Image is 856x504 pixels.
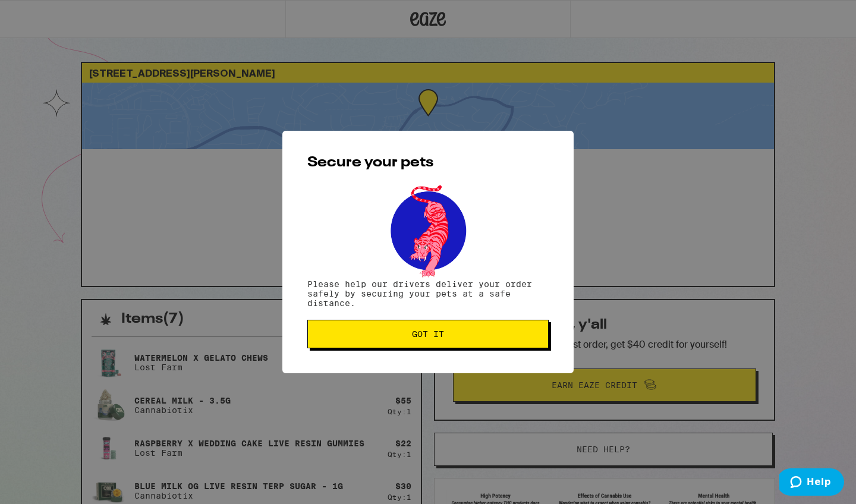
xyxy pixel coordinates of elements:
button: Got it [307,320,549,348]
p: Please help our drivers deliver your order safely by securing your pets at a safe distance. [307,279,549,308]
iframe: Opens a widget where you can find more information [779,468,844,498]
img: pets [379,182,477,279]
h2: Secure your pets [307,156,549,170]
span: Got it [412,330,444,338]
